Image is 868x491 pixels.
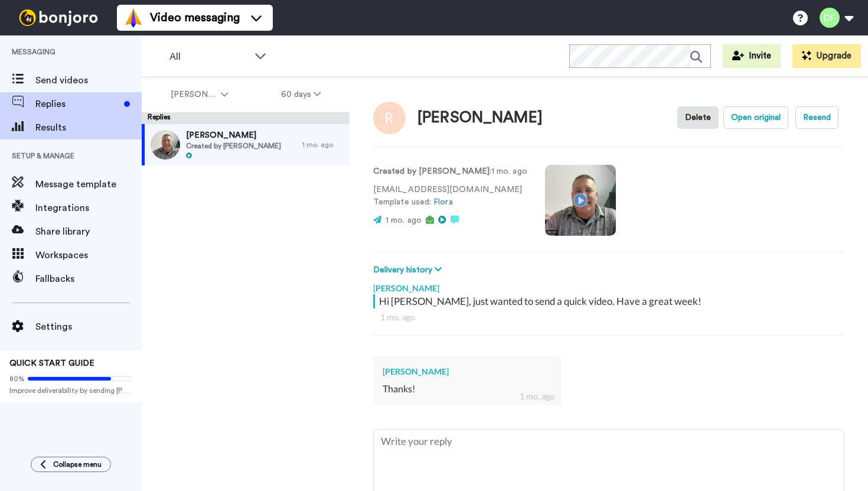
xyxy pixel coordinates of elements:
[9,359,94,368] span: QUICK START GUIDE
[14,9,103,26] img: bj-logo-header-white.svg
[417,109,543,126] div: [PERSON_NAME]
[31,457,111,472] button: Collapse menu
[150,9,240,26] span: Video messaging
[433,198,452,206] a: Flora
[795,106,838,129] button: Resend
[186,129,281,141] span: [PERSON_NAME]
[144,84,254,105] button: [PERSON_NAME]
[35,272,142,286] span: Fallbacks
[373,184,527,209] p: [EMAIL_ADDRESS][DOMAIN_NAME] Template used:
[373,165,527,178] p: : 1 mo. ago
[35,225,142,239] span: Share library
[53,460,102,469] span: Collapse menu
[35,177,142,191] span: Message template
[35,73,142,87] span: Send videos
[151,130,180,160] img: 9050d932-e7ee-4be3-95b9-42f6a916996f-thumb.jpg
[9,374,25,383] span: 80%
[124,8,143,27] img: vm-color.svg
[35,248,142,262] span: Workspaces
[386,216,422,225] span: 1 mo. ago
[373,264,445,277] button: Delivery history
[35,320,142,334] span: Settings
[186,141,281,151] span: Created by [PERSON_NAME]
[171,89,218,100] span: [PERSON_NAME]
[142,124,350,165] a: [PERSON_NAME]Created by [PERSON_NAME]1 mo. ago
[723,44,781,68] button: Invite
[35,97,119,111] span: Replies
[383,382,552,396] div: Thanks!
[302,140,344,149] div: 1 mo. ago
[254,84,347,105] button: 60 days
[380,311,837,323] div: 1 mo. ago
[379,294,841,308] div: Hi [PERSON_NAME], just wanted to send a quick video. Have a great week!
[677,106,719,129] button: Delete
[520,391,554,402] div: 1 mo. ago
[792,44,861,68] button: Upgrade
[373,102,406,134] img: Image of Ryan
[169,50,249,64] span: All
[373,167,490,175] strong: Created by [PERSON_NAME]
[142,112,350,124] div: Replies
[35,121,142,135] span: Results
[373,277,844,294] div: [PERSON_NAME]
[723,106,788,129] button: Open original
[35,201,142,215] span: Integrations
[383,366,552,378] div: [PERSON_NAME]
[9,386,132,395] span: Improve deliverability by sending [PERSON_NAME]’s from your own email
